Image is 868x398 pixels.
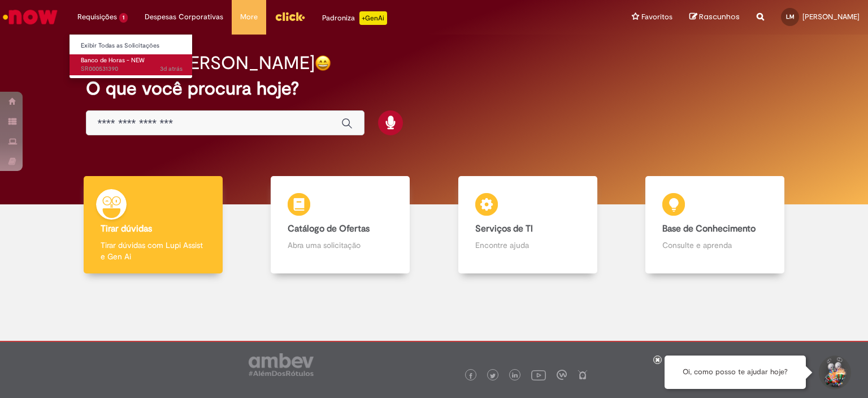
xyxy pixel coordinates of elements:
a: Exibir Todas as Solicitações [70,40,194,52]
span: Rascunhos [699,11,740,22]
ul: Requisições [69,34,193,79]
div: Padroniza [322,11,387,25]
span: Favoritos [641,11,672,23]
b: Catálogo de Ofertas [288,223,370,234]
span: SR000531390 [81,65,183,74]
span: 1 [119,13,128,23]
img: logo_footer_naosei.png [578,370,588,380]
p: Encontre ajuda [475,239,580,251]
span: 3d atrás [160,65,183,73]
div: Oi, como posso te ajudar hoje? [665,356,806,389]
h2: Boa tarde, [PERSON_NAME] [86,53,315,73]
button: Iniciar Conversa de Suporte [817,356,851,390]
a: Rascunhos [689,12,740,23]
img: click_logo_yellow_360x200.png [275,8,305,25]
b: Base de Conhecimento [662,223,756,234]
p: +GenAi [359,11,387,25]
span: [PERSON_NAME] [802,12,860,22]
span: Despesas Corporativas [145,11,223,23]
b: Serviços de TI [475,223,533,234]
time: 26/08/2025 15:31:37 [160,65,183,73]
p: Consulte e aprenda [662,239,767,251]
img: logo_footer_ambev_rotulo_gray.png [249,353,314,376]
a: Tirar dúvidas Tirar dúvidas com Lupi Assist e Gen Ai [59,176,247,274]
b: Tirar dúvidas [101,223,152,234]
p: Abra uma solicitação [288,239,393,251]
span: More [240,11,258,23]
img: logo_footer_youtube.png [531,367,546,382]
img: logo_footer_linkedin.png [512,373,518,379]
a: Catálogo de Ofertas Abra uma solicitação [247,176,435,274]
p: Tirar dúvidas com Lupi Assist e Gen Ai [101,239,206,262]
a: Base de Conhecimento Consulte e aprenda [622,176,809,274]
span: Requisições [77,11,117,23]
img: ServiceNow [1,6,59,28]
img: logo_footer_workplace.png [557,370,567,380]
a: Serviços de TI Encontre ajuda [434,176,622,274]
img: logo_footer_facebook.png [468,373,474,379]
span: LM [786,13,795,20]
img: logo_footer_twitter.png [490,373,496,379]
span: Banco de Horas - NEW [81,56,145,65]
a: Aberto SR000531390 : Banco de Horas - NEW [70,54,194,75]
h2: O que você procura hoje? [86,79,783,99]
img: happy-face.png [315,55,331,71]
